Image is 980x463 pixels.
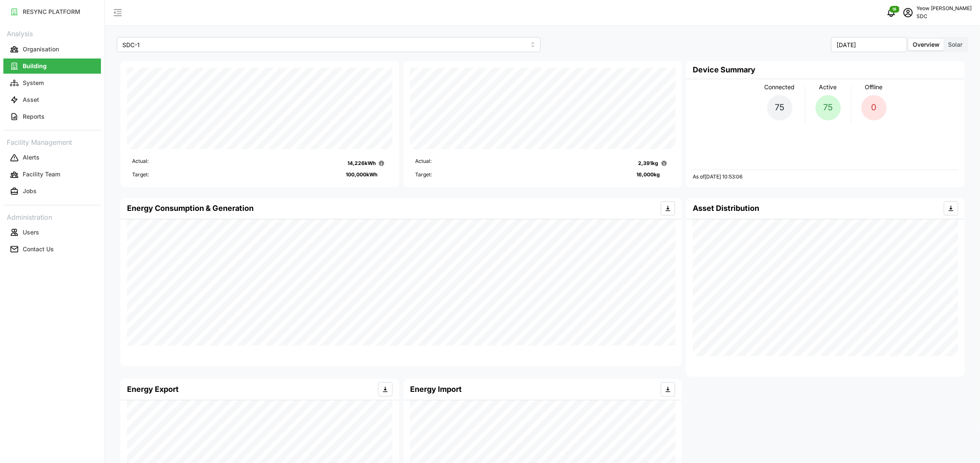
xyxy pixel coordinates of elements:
[3,166,101,183] a: Facility Team
[3,59,101,74] button: Building
[23,62,47,70] p: Building
[693,203,759,214] h4: Asset Distribution
[913,41,940,48] span: Overview
[883,4,900,21] button: notifications
[3,92,101,107] button: Asset
[23,245,54,253] p: Contact Us
[823,101,833,114] p: 75
[410,384,462,395] h4: Energy Import
[693,173,742,181] p: As of [DATE] 10:53:06
[347,160,376,168] p: 14,226 kWh
[3,42,101,57] button: Organisation
[819,82,837,92] p: Active
[3,3,101,20] a: RESYNC PLATFORM
[865,82,883,92] p: Offline
[23,153,40,162] p: Alerts
[3,75,101,90] button: System
[636,171,660,179] p: 16,000 kg
[23,112,45,121] p: Reports
[3,224,101,241] a: Users
[415,171,432,179] p: Target:
[3,109,101,124] button: Reports
[3,75,101,91] a: System
[3,150,101,165] button: Alerts
[132,157,148,169] p: Actual:
[693,64,755,75] h4: Device Summary
[3,242,101,257] button: Contact Us
[775,101,784,114] p: 75
[3,91,101,108] a: Asset
[3,41,101,58] a: Organisation
[3,27,101,39] p: Analysis
[23,187,37,195] p: Jobs
[3,4,101,19] button: RESYNC PLATFORM
[127,384,179,395] h4: Energy Export
[916,13,972,21] p: SDC
[948,41,962,48] span: Solar
[3,241,101,258] a: Contact Us
[23,228,39,237] p: Users
[3,167,101,182] button: Facility Team
[3,108,101,125] a: Reports
[346,171,377,179] p: 100,000 kWh
[831,37,907,52] input: Select Month
[3,210,101,223] p: Administration
[900,4,916,21] button: schedule
[3,184,101,199] button: Jobs
[23,170,60,178] p: Facility Team
[3,58,101,75] a: Building
[765,82,795,92] p: Connected
[23,45,59,53] p: Organisation
[638,160,658,168] p: 2,391 kg
[3,136,101,148] p: Facility Management
[3,183,101,200] a: Jobs
[23,8,80,16] p: RESYNC PLATFORM
[23,79,44,87] p: System
[871,101,877,114] p: 0
[127,203,254,214] h4: Energy Consumption & Generation
[893,6,897,12] span: 18
[132,171,149,179] p: Target:
[415,157,432,169] p: Actual:
[3,149,101,166] a: Alerts
[916,5,972,13] p: Yeow [PERSON_NAME]
[23,96,39,104] p: Asset
[3,225,101,240] button: Users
